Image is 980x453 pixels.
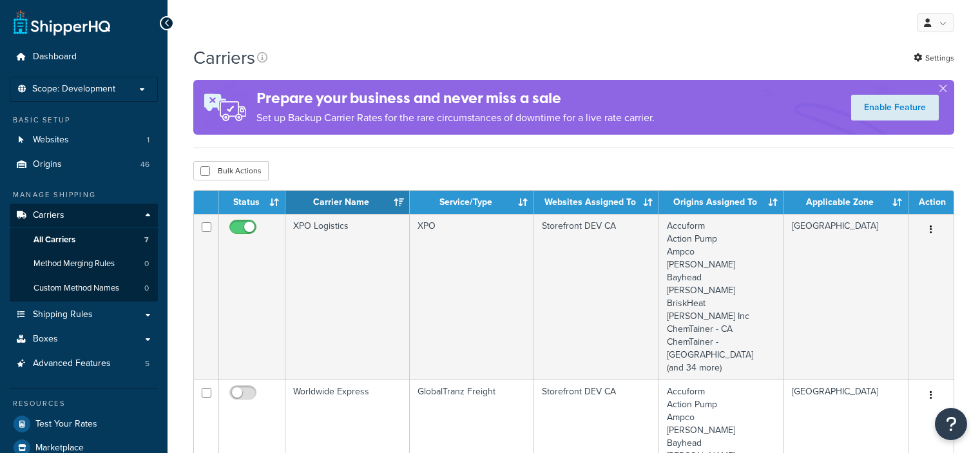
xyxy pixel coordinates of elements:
li: Websites [10,128,158,152]
th: Service/Type: activate to sort column ascending [410,191,534,214]
span: 1 [147,135,149,146]
a: Origins 46 [10,153,158,177]
span: Origins [33,159,62,170]
td: Accuform Action Pump Ampco [PERSON_NAME] Bayhead [PERSON_NAME] BriskHeat [PERSON_NAME] Inc ChemTa... [659,214,784,380]
span: Shipping Rules [33,309,93,320]
span: 7 [144,235,149,246]
a: Boxes [10,327,158,351]
h1: Carriers [193,45,255,70]
a: Custom Method Names 0 [10,276,158,300]
li: Advanced Features [10,352,158,376]
td: Storefront DEV CA [534,214,659,380]
span: Method Merging Rules [34,258,115,269]
a: Shipping Rules [10,303,158,327]
span: 46 [140,159,149,170]
span: Custom Method Names [34,283,119,294]
th: Status: activate to sort column ascending [219,191,285,214]
div: Manage Shipping [10,189,158,200]
a: Test Your Rates [10,412,158,436]
button: Open Resource Center [935,408,967,440]
div: Basic Setup [10,115,158,126]
a: ShipperHQ Home [14,10,110,35]
span: Websites [33,135,69,146]
td: XPO [410,214,534,380]
th: Carrier Name: activate to sort column ascending [285,191,410,214]
span: Test Your Rates [35,419,97,430]
li: All Carriers [10,228,158,252]
span: Boxes [33,334,58,345]
th: Websites Assigned To: activate to sort column ascending [534,191,659,214]
th: Action [908,191,954,214]
a: All Carriers 7 [10,228,158,252]
span: Dashboard [33,52,77,63]
span: Advanced Features [33,358,111,369]
a: Advanced Features 5 [10,352,158,376]
td: [GEOGRAPHIC_DATA] [784,214,908,380]
div: Resources [10,398,158,409]
span: 0 [144,258,149,269]
span: 5 [145,358,149,369]
span: Carriers [33,210,64,221]
span: All Carriers [34,235,75,246]
h4: Prepare your business and never miss a sale [256,88,655,109]
th: Applicable Zone: activate to sort column ascending [784,191,908,214]
a: Enable Feature [851,95,939,120]
a: Dashboard [10,45,158,69]
p: Set up Backup Carrier Rates for the rare circumstances of downtime for a live rate carrier. [256,109,655,127]
th: Origins Assigned To: activate to sort column ascending [659,191,784,214]
button: Bulk Actions [193,161,269,180]
li: Custom Method Names [10,276,158,300]
a: Carriers [10,204,158,227]
li: Carriers [10,204,158,302]
li: Method Merging Rules [10,252,158,276]
a: Websites 1 [10,128,158,152]
li: Origins [10,153,158,177]
a: Method Merging Rules 0 [10,252,158,276]
td: XPO Logistics [285,214,410,380]
span: Scope: Development [32,84,115,95]
img: ad-rules-rateshop-fe6ec290ccb7230408bd80ed9643f0289d75e0ffd9eb532fc0e269fcd187b520.png [193,80,256,135]
a: Settings [914,49,954,67]
span: 0 [144,283,149,294]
